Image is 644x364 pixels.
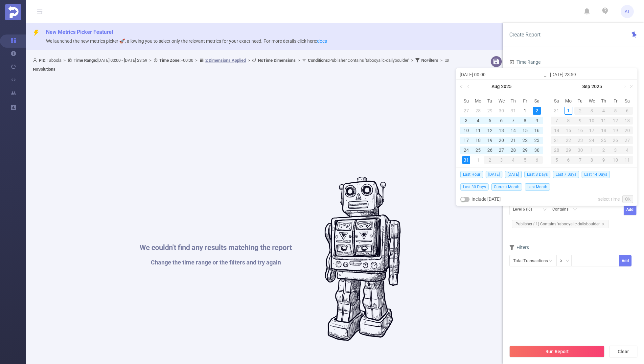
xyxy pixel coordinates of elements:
span: New Metrics Picker Feature! [46,29,113,35]
span: Last 14 Days [582,171,610,178]
div: 4 [621,146,633,154]
span: Last 7 Days [553,171,579,178]
td: August 20, 2025 [496,135,508,145]
div: 29 [563,146,574,154]
a: 2025 [500,80,512,93]
td: October 3, 2025 [609,145,621,155]
td: October 6, 2025 [563,155,574,165]
span: We [586,98,598,104]
td: August 26, 2025 [484,145,496,155]
td: August 22, 2025 [519,135,531,145]
td: September 12, 2025 [609,116,621,125]
td: July 28, 2025 [472,106,484,116]
button: Add [619,255,632,266]
span: Su [551,98,563,104]
div: 5 [519,156,531,164]
th: Mon [563,96,574,106]
span: Su [460,98,472,104]
td: August 2, 2025 [531,106,543,116]
img: # [325,177,401,341]
td: September 2, 2025 [484,155,496,165]
td: August 10, 2025 [460,125,472,135]
th: Tue [574,96,586,106]
div: 30 [497,107,505,115]
td: September 20, 2025 [621,125,633,135]
td: September 11, 2025 [598,116,609,125]
td: August 31, 2025 [460,155,472,165]
td: August 6, 2025 [496,116,508,125]
td: August 31, 2025 [551,106,563,116]
th: Wed [586,96,598,106]
a: Sep [582,80,591,93]
span: Mo [563,98,574,104]
td: September 1, 2025 [472,155,484,165]
div: 18 [598,126,609,134]
td: August 21, 2025 [507,135,519,145]
div: 2 [533,107,541,115]
div: 26 [609,136,621,144]
i: icon: close [602,222,605,226]
div: 5 [486,117,494,125]
div: 27 [462,107,470,115]
td: August 11, 2025 [472,125,484,135]
td: September 21, 2025 [551,135,563,145]
td: October 5, 2025 [551,155,563,165]
button: Add [624,204,636,215]
div: 9 [574,117,586,125]
div: 16 [533,126,541,134]
td: August 8, 2025 [519,116,531,125]
td: September 13, 2025 [621,116,633,125]
span: [DATE] [505,171,522,178]
td: September 4, 2025 [598,106,609,116]
div: 18 [474,136,482,144]
div: 20 [497,136,505,144]
span: [DATE] [486,171,502,178]
div: 19 [609,126,621,134]
td: July 30, 2025 [496,106,508,116]
div: 7 [509,117,517,125]
span: Tu [574,98,586,104]
span: Mo [472,98,484,104]
td: October 7, 2025 [574,155,586,165]
div: 25 [474,146,482,154]
div: 28 [509,146,517,154]
span: Last Hour [460,171,483,178]
div: 22 [563,136,574,144]
div: 15 [563,126,574,134]
div: 9 [533,117,541,125]
div: 10 [462,126,470,134]
span: Create Report [509,32,540,38]
td: August 14, 2025 [507,125,519,135]
div: 3 [462,117,470,125]
div: 29 [521,146,529,154]
b: PID: [39,58,47,63]
span: We [496,98,508,104]
div: 6 [563,156,574,164]
th: Sun [460,96,472,106]
span: Current Month [491,183,522,191]
span: Sa [621,98,633,104]
td: September 3, 2025 [586,106,598,116]
td: August 9, 2025 [531,116,543,125]
div: 28 [551,146,563,154]
div: 21 [551,136,563,144]
td: August 12, 2025 [484,125,496,135]
div: 19 [486,136,494,144]
div: 17 [462,136,470,144]
div: 25 [598,136,609,144]
b: No Filters [421,58,438,63]
h1: Change the time range or the filters and try again [140,260,292,265]
div: 11 [598,117,609,125]
td: August 1, 2025 [519,106,531,116]
span: Publisher (l1) Contains 'tabooyallc-dailyboulder' [512,220,609,228]
div: 31 [553,107,561,115]
button: Run Report [509,346,605,357]
div: 5 [609,107,621,115]
div: 14 [551,126,563,134]
div: 4 [598,107,609,115]
th: Thu [507,96,519,106]
div: 6 [497,117,505,125]
th: Thu [598,96,609,106]
th: Sat [621,96,633,106]
div: 9 [598,156,609,164]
